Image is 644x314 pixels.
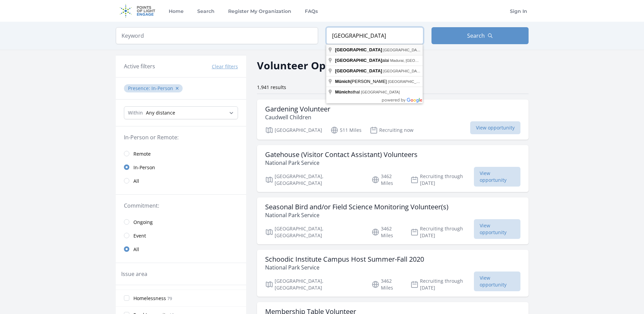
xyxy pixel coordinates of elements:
span: [GEOGRAPHIC_DATA] [335,68,382,73]
span: View opportunity [474,272,520,291]
p: [GEOGRAPHIC_DATA] [265,126,322,134]
span: View opportunity [474,167,520,187]
span: [GEOGRAPHIC_DATA], [GEOGRAPHIC_DATA] [383,69,463,73]
span: View opportunity [474,219,520,239]
span: alai [335,58,390,63]
a: All [116,174,246,188]
span: Presence : [128,85,151,91]
select: Search Radius [124,106,238,119]
span: 79 [167,296,172,301]
span: [GEOGRAPHIC_DATA] [335,58,382,63]
legend: In-Person or Remote: [124,133,238,141]
span: Remote [133,151,151,157]
span: [GEOGRAPHIC_DATA] [361,90,400,94]
p: National Park Service [265,263,424,272]
a: Event [116,229,246,242]
span: Madurai, [GEOGRAPHIC_DATA], [GEOGRAPHIC_DATA] [390,58,485,63]
p: Recruiting through [DATE] [410,225,474,239]
input: Homelessness 79 [124,295,129,301]
h3: Gardening Volunteer [265,105,330,113]
span: Search [467,32,485,40]
span: View opportunity [470,121,520,134]
span: In-Person [133,164,155,171]
p: 3462 Miles [371,278,403,291]
p: [GEOGRAPHIC_DATA], [GEOGRAPHIC_DATA] [265,173,363,187]
span: All [133,246,139,253]
a: Ongoing [116,215,246,229]
p: [GEOGRAPHIC_DATA], [GEOGRAPHIC_DATA] [265,225,363,239]
span: [GEOGRAPHIC_DATA] [383,48,422,52]
button: Clear filters [212,63,238,70]
p: Caudwell Children [265,113,330,121]
a: Schoodic Institute Campus Host Summer-Fall 2020 National Park Service [GEOGRAPHIC_DATA], [GEOGRAP... [257,250,529,297]
p: 3462 Miles [371,225,403,239]
span: In-Person [151,85,173,91]
h3: Schoodic Institute Campus Host Summer-Fall 2020 [265,255,424,263]
legend: Commitment: [124,202,238,210]
span: 1,941 results [257,84,286,90]
a: Seasonal Bird and/or Field Science Monitoring Volunteer(s) National Park Service [GEOGRAPHIC_DATA... [257,197,529,244]
p: National Park Service [265,159,418,167]
span: Münich [335,89,351,94]
p: Recruiting through [DATE] [410,173,474,187]
input: Keyword [116,27,318,44]
span: Homelessness [133,295,166,302]
button: ✕ [175,85,179,92]
p: 3462 Miles [371,173,403,187]
span: Event [133,232,146,239]
legend: Issue area [121,270,147,278]
h3: Gatehouse (Visitor Contact Assistant) Volunteers [265,151,418,159]
a: Remote [116,147,246,160]
h3: Seasonal Bird and/or Field Science Monitoring Volunteer(s) [265,203,448,211]
button: Search [431,27,529,44]
span: [PERSON_NAME] [335,79,388,84]
span: Ongoing [133,219,153,226]
p: [GEOGRAPHIC_DATA], [GEOGRAPHIC_DATA] [265,278,363,291]
span: Münich [335,79,351,84]
p: Recruiting now [370,126,413,134]
p: National Park Service [265,211,448,219]
h3: Active filters [124,62,155,70]
span: sthal [335,89,361,94]
span: All [133,178,139,185]
p: 511 Miles [330,126,362,134]
a: Gardening Volunteer Caudwell Children [GEOGRAPHIC_DATA] 511 Miles Recruiting now View opportunity [257,100,529,140]
a: All [116,242,246,256]
h2: Volunteer Opportunities [257,58,383,73]
span: [GEOGRAPHIC_DATA] [335,47,382,52]
a: In-Person [116,160,246,174]
span: [GEOGRAPHIC_DATA] [388,80,427,84]
p: Recruiting through [DATE] [410,278,474,291]
a: Gatehouse (Visitor Contact Assistant) Volunteers National Park Service [GEOGRAPHIC_DATA], [GEOGRA... [257,145,529,192]
input: Location [326,27,423,44]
